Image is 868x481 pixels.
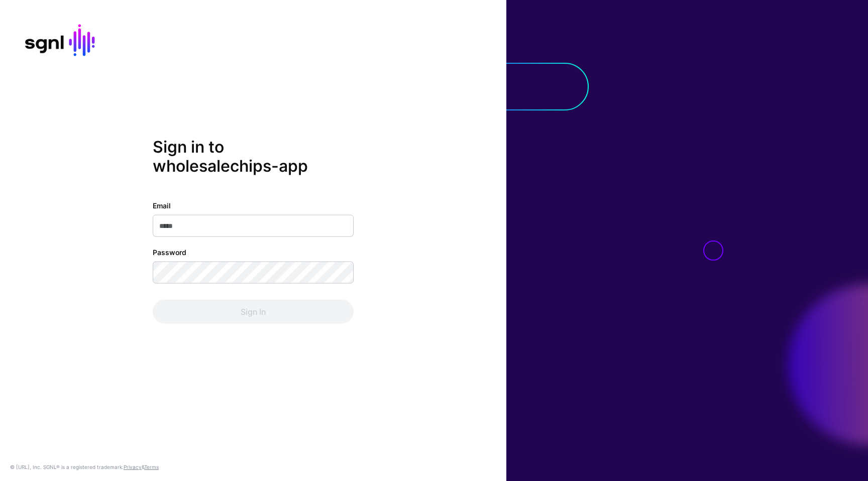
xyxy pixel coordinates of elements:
[153,138,354,176] h2: Sign in to wholesalechips-app
[144,464,159,470] a: Terms
[153,200,171,210] label: Email
[153,247,186,257] label: Password
[124,464,142,470] a: Privacy
[10,463,159,471] div: © [URL], Inc. SGNL® is a registered trademark. &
